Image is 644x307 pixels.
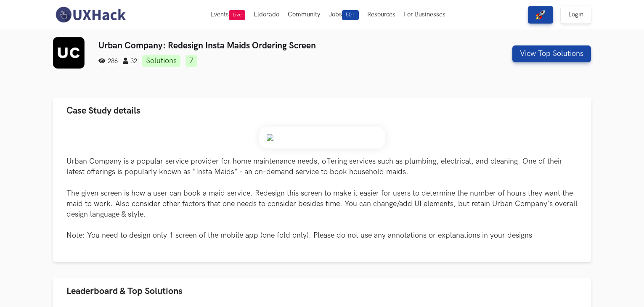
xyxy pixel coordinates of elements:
[123,58,137,65] span: 32
[53,6,128,24] img: UXHack-logo.png
[98,40,455,51] h3: Urban Company: Redesign Insta Maids Ordering Screen
[535,10,546,20] img: rocket
[561,6,591,24] a: Login
[512,45,591,62] button: View Top Solutions
[66,105,140,116] span: Case Study details
[186,55,197,67] a: 7
[66,156,578,241] p: Urban Company is a popular service provider for home maintenance needs, offering services such as...
[229,10,245,20] span: Live
[342,10,359,20] span: 50+
[98,58,118,65] span: 286
[142,55,180,67] a: Solutions
[53,37,85,69] img: Urban Company logo
[66,286,183,297] span: Leaderboard & Top Solutions
[53,278,591,304] button: Leaderboard & Top Solutions
[53,124,591,262] div: Case Study details
[53,98,591,124] button: Case Study details
[259,127,385,148] img: Weekend_Hackathon_83_banner.png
